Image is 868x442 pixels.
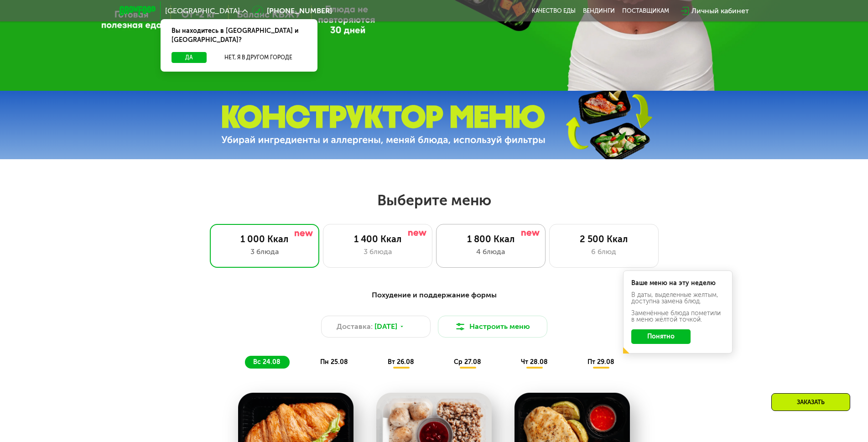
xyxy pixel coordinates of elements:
[454,358,481,366] span: ср 27.08
[532,7,576,15] a: Качество еды
[374,321,397,332] span: [DATE]
[253,358,281,366] span: вс 24.08
[583,7,615,15] a: Вендинги
[771,393,850,411] div: Заказать
[337,321,373,332] span: Доставка:
[631,329,691,344] button: Понятно
[164,290,704,301] div: Похудение и поддержание формы
[631,292,724,305] div: В даты, выделенные желтым, доступна замена блюд.
[691,5,749,16] div: Личный кабинет
[333,246,423,257] div: 3 блюда
[219,246,310,257] div: 3 блюда
[172,52,207,63] button: Да
[559,246,649,257] div: 6 блюд
[587,358,614,366] span: пт 29.08
[631,280,724,286] div: Ваше меню на эту неделю
[210,52,307,63] button: Нет, я в другом городе
[631,310,724,323] div: Заменённые блюда пометили в меню жёлтой точкой.
[622,7,669,15] div: поставщикам
[559,234,649,244] div: 2 500 Ккал
[219,234,310,244] div: 1 000 Ккал
[446,246,536,257] div: 4 блюда
[388,358,414,366] span: вт 26.08
[252,5,332,16] a: [PHONE_NUMBER]
[320,358,348,366] span: пн 25.08
[438,316,547,338] button: Настроить меню
[161,19,317,52] div: Вы находитесь в [GEOGRAPHIC_DATA] и [GEOGRAPHIC_DATA]?
[165,7,240,15] span: [GEOGRAPHIC_DATA]
[446,234,536,244] div: 1 800 Ккал
[29,191,839,209] h2: Выберите меню
[333,234,423,244] div: 1 400 Ккал
[521,358,548,366] span: чт 28.08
